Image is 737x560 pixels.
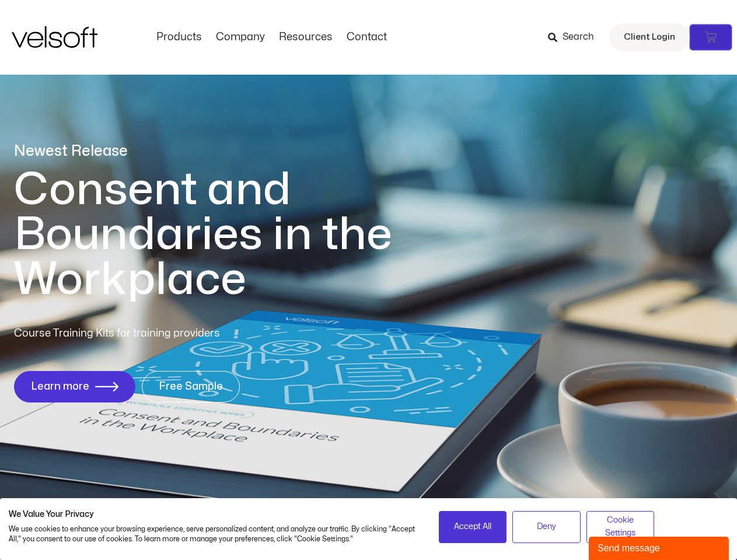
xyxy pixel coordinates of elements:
[149,31,209,44] a: ProductsMenu Toggle
[340,31,394,44] a: ContactMenu Toggle
[14,371,135,402] a: Learn more
[14,141,440,162] p: Newest Release
[589,534,731,560] iframe: chat widget
[272,31,340,44] a: ResourcesMenu Toggle
[142,371,240,402] a: Free Sample
[609,23,690,51] a: Client Login
[9,524,421,544] p: We use cookies to enhance your browsing experience, serve personalized content, and analyze our t...
[537,520,556,533] span: Deny
[149,31,394,44] nav: Menu
[159,381,223,393] span: Free Sample
[624,30,675,45] span: Client Login
[454,520,491,533] span: Accept All
[594,514,647,540] span: Cookie Settings
[209,31,272,44] a: CompanyMenu Toggle
[14,325,305,342] p: Course Training Kits for training providers
[12,26,97,48] img: Velsoft Training Materials
[586,511,655,543] button: Adjust cookie preferences
[14,167,440,302] h1: Consent and Boundaries in the Workplace
[563,30,594,45] span: Search
[439,511,507,543] button: Accept all cookies
[548,27,602,47] a: Search
[9,509,421,520] h2: We Value Your Privacy
[31,381,89,393] span: Learn more
[512,511,581,543] button: Deny all cookies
